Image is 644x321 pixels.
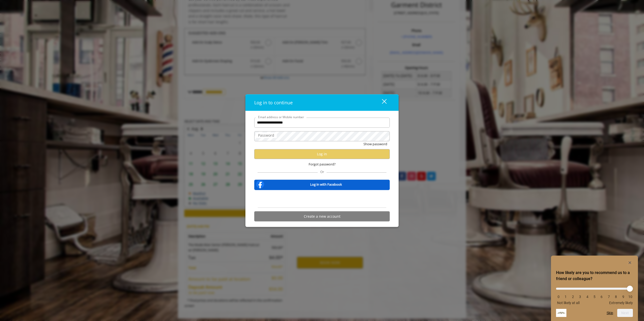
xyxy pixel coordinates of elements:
li: 1 [563,295,568,299]
span: Or [318,169,327,174]
button: Show password [363,141,387,146]
li: 5 [592,295,597,299]
b: Log in with Facebook [310,182,342,187]
li: 10 [628,295,633,299]
li: 0 [556,295,561,299]
div: How likely are you to recommend us to a friend or colleague? Select an option from 0 to 10, with ... [556,260,633,317]
button: Hide survey [627,260,633,266]
button: close dialog [373,97,390,108]
button: Create a new account [254,211,390,221]
li: 9 [621,295,626,299]
li: 7 [606,295,611,299]
li: 4 [585,295,590,299]
li: 3 [578,295,583,299]
h2: How likely are you to recommend us to a friend or colleague? Select an option from 0 to 10, with ... [556,270,633,282]
div: close dialog [376,99,386,106]
button: Skip [607,311,613,315]
li: 8 [613,295,618,299]
span: Extremely likely [609,301,633,305]
li: 2 [570,295,576,299]
img: facebook-logo [255,179,265,189]
input: Email address or Mobile number [254,117,390,128]
label: Email address or Mobile number [256,114,307,119]
div: How likely are you to recommend us to a friend or colleague? Select an option from 0 to 10, with ... [556,284,633,305]
span: Log in to continue [254,99,293,105]
label: Password [256,132,277,138]
input: Password [254,131,390,141]
li: 6 [599,295,604,299]
iframe: Sign in with Google Button [296,193,348,205]
span: Not likely at all [557,301,580,305]
button: Log in [254,149,390,159]
button: Next question [617,309,633,317]
span: Forgot password? [309,161,336,167]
